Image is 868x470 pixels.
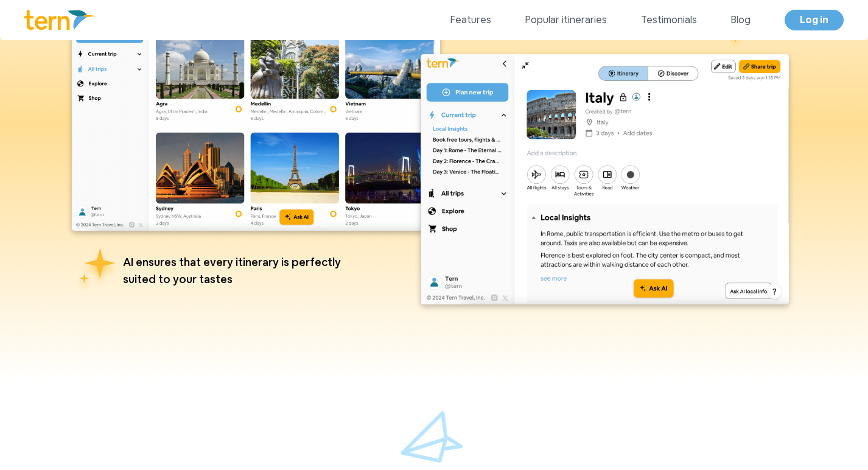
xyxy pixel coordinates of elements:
img: itinerary_desktop.366cfaa4.png [421,54,789,304]
a: Blog [731,13,751,27]
a: Log in [785,10,844,30]
img: itinerary_list_desktop.2332f42c.png [72,4,440,231]
img: stars.77ca2953.png [72,245,123,296]
a: Popular itineraries [525,13,607,27]
p: AI ensures that every itinerary is perfectly suited to your tastes [123,254,352,288]
img: Logo [24,10,96,30]
a: Features [450,13,491,27]
a: Testimonials [641,13,697,27]
span: Log in [800,13,828,26]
